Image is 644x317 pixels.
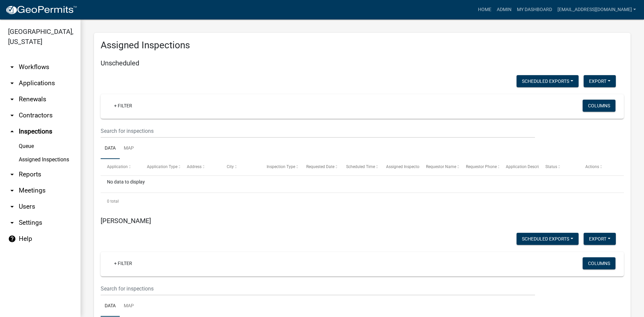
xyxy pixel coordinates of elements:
[466,164,497,169] span: Requestor Phone
[101,296,120,317] a: Data
[220,159,260,175] datatable-header-cell: City
[267,164,295,169] span: Inspection Type
[8,79,16,87] i: arrow_drop_down
[101,282,535,296] input: Search for inspections
[386,164,421,169] span: Assigned Inspector
[539,159,579,175] datatable-header-cell: Status
[180,159,220,175] datatable-header-cell: Address
[583,100,615,112] button: Columns
[460,159,499,175] datatable-header-cell: Requestor Phone
[583,257,615,269] button: Columns
[8,203,16,211] i: arrow_drop_down
[8,219,16,227] i: arrow_drop_down
[514,3,555,16] a: My Dashboard
[8,127,16,136] i: arrow_drop_up
[101,40,624,51] h3: Assigned Inspections
[380,159,420,175] datatable-header-cell: Assigned Inspector
[494,3,514,16] a: Admin
[101,159,141,175] datatable-header-cell: Application
[517,75,579,87] button: Scheduled Exports
[545,164,557,169] span: Status
[426,164,456,169] span: Requestor Name
[340,159,380,175] datatable-header-cell: Scheduled Time
[506,164,548,169] span: Application Description
[8,95,16,103] i: arrow_drop_down
[300,159,340,175] datatable-header-cell: Requested Date
[101,59,624,67] h5: Unscheduled
[141,159,180,175] datatable-header-cell: Application Type
[517,233,579,245] button: Scheduled Exports
[107,164,128,169] span: Application
[101,193,624,210] div: 0 total
[8,111,16,119] i: arrow_drop_down
[499,159,539,175] datatable-header-cell: Application Description
[101,124,535,138] input: Search for inspections
[147,164,177,169] span: Application Type
[8,63,16,71] i: arrow_drop_down
[120,296,138,317] a: Map
[555,3,639,16] a: [EMAIL_ADDRESS][DOMAIN_NAME]
[420,159,460,175] datatable-header-cell: Requestor Name
[187,164,202,169] span: Address
[109,257,138,269] a: + Filter
[346,164,375,169] span: Scheduled Time
[584,75,616,87] button: Export
[584,233,616,245] button: Export
[306,164,334,169] span: Requested Date
[8,187,16,195] i: arrow_drop_down
[260,159,300,175] datatable-header-cell: Inspection Type
[101,176,624,193] div: No data to display
[227,164,234,169] span: City
[585,164,599,169] span: Actions
[101,217,624,225] h5: [PERSON_NAME]
[475,3,494,16] a: Home
[8,235,16,243] i: help
[120,138,138,159] a: Map
[109,100,138,112] a: + Filter
[101,138,120,159] a: Data
[579,159,619,175] datatable-header-cell: Actions
[8,170,16,178] i: arrow_drop_down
